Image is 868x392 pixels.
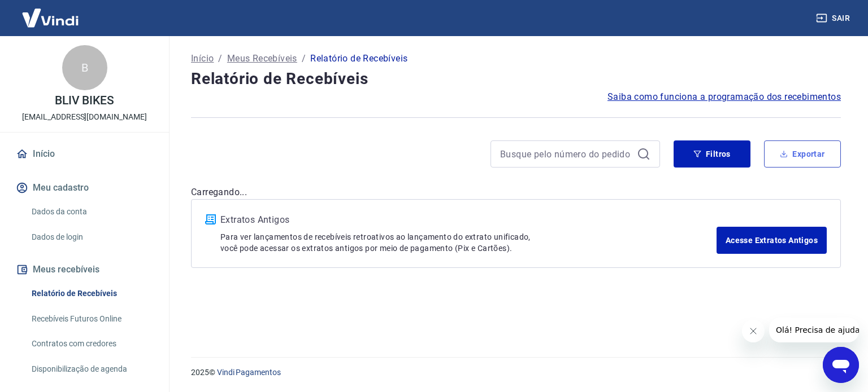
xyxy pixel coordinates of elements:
[500,146,632,162] input: Busque pelo número do pedido
[218,52,222,65] p: /
[220,213,717,227] p: Extratos Antigos
[55,95,115,107] p: BLIV BIKES
[7,8,95,17] span: Olá! Precisa de ajuda?
[27,200,155,223] a: Dados da conta
[191,52,214,65] a: Início
[220,231,717,254] p: Para ver lançamentos de recebíveis retroativos ao lançamento do extrato unificado, você pode aces...
[27,226,155,249] a: Dados de login
[674,140,750,168] button: Filtros
[191,68,841,90] h4: Relatório de Recebíveis
[769,318,859,342] iframe: Mensagem da empresa
[27,358,155,381] a: Disponibilização de agenda
[217,368,281,377] a: Vindi Pagamentos
[227,52,297,65] a: Meus Recebíveis
[310,52,407,65] p: Relatório de Recebíveis
[607,90,841,104] a: Saiba como funciona a programação dos recebimentos
[742,320,765,342] iframe: Fechar mensagem
[27,307,155,331] a: Recebíveis Futuros Online
[191,367,841,378] p: 2025 ©
[27,282,155,305] a: Relatório de Recebíveis
[191,186,841,199] p: Carregando...
[14,257,155,282] button: Meus recebíveis
[823,347,859,383] iframe: Botão para abrir a janela de mensagens
[22,111,147,123] p: [EMAIL_ADDRESS][DOMAIN_NAME]
[302,52,306,65] p: /
[717,227,827,254] a: Acesse Extratos Antigos
[14,142,155,166] a: Início
[62,45,107,90] div: B
[27,332,155,355] a: Contratos com credores
[205,214,216,224] img: ícone
[814,8,854,29] button: Sair
[14,175,155,200] button: Meu cadastro
[14,1,87,35] img: Vindi
[764,140,841,168] button: Exportar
